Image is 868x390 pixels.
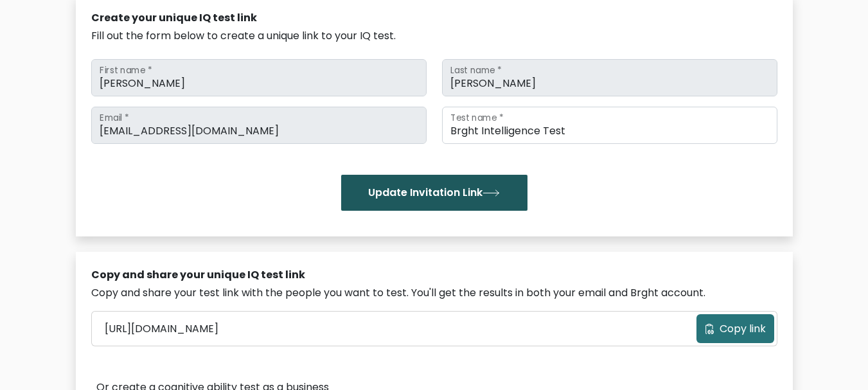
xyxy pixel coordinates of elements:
[720,321,766,337] span: Copy link
[341,175,527,211] button: Update Invitation Link
[91,59,427,96] input: First name
[91,267,777,283] div: Copy and share your unique IQ test link
[91,107,427,144] input: Email
[442,59,777,96] input: Last name
[442,107,777,144] input: Test name
[91,28,777,44] div: Fill out the form below to create a unique link to your IQ test.
[91,285,777,301] div: Copy and share your test link with the people you want to test. You'll get the results in both yo...
[91,10,777,26] div: Create your unique IQ test link
[696,314,774,343] button: Copy link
